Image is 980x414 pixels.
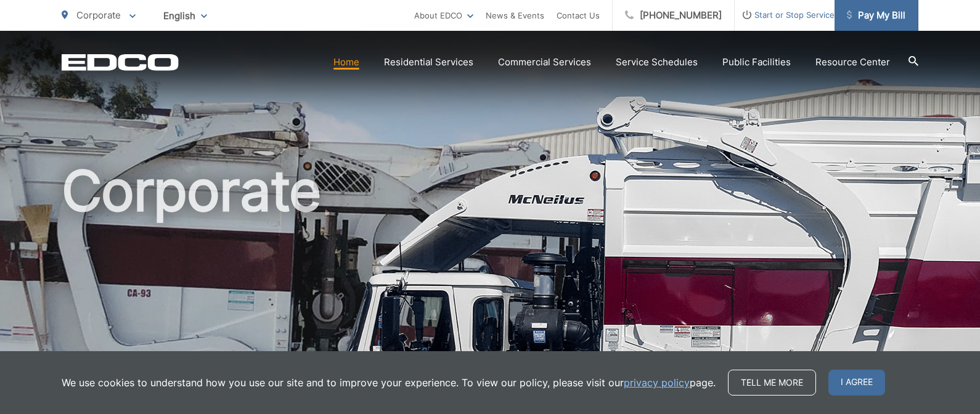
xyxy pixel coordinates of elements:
[728,370,816,396] a: Tell me more
[498,55,591,70] a: Commercial Services
[828,370,885,396] span: I agree
[815,55,890,70] a: Resource Center
[414,8,473,23] a: About EDCO
[616,55,698,70] a: Service Schedules
[154,5,216,26] span: English
[847,8,905,23] span: Pay My Bill
[624,375,690,390] a: privacy policy
[384,55,473,70] a: Residential Services
[557,8,600,23] a: Contact Us
[486,8,544,23] a: News & Events
[62,54,179,71] a: EDCD logo. Return to the homepage.
[62,375,716,390] p: We use cookies to understand how you use our site and to improve your experience. To view our pol...
[722,55,791,70] a: Public Facilities
[333,55,359,70] a: Home
[76,9,121,21] span: Corporate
